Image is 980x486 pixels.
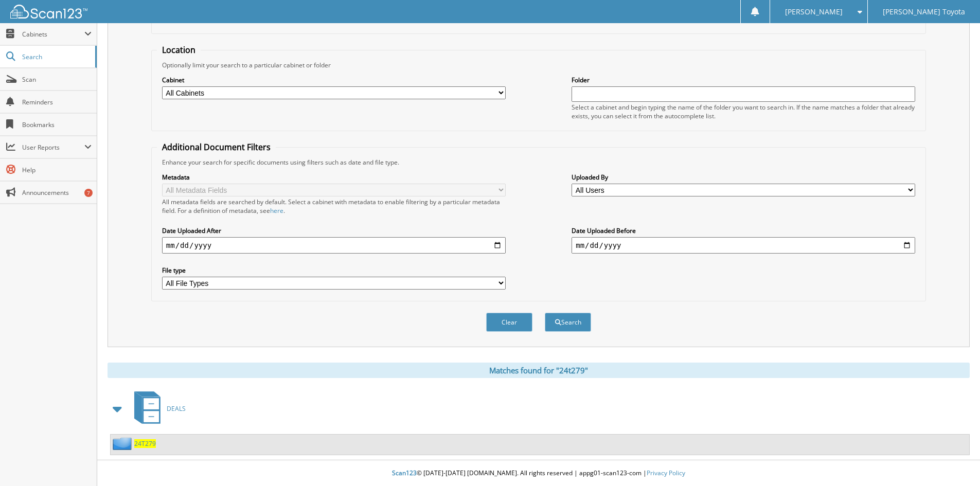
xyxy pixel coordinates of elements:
span: Bookmarks [22,120,92,129]
label: Date Uploaded Before [572,226,915,235]
span: [PERSON_NAME] [785,9,843,15]
legend: Location [157,44,201,56]
a: Privacy Policy [647,469,685,477]
span: Scan123 [392,469,417,477]
label: Cabinet [162,76,506,84]
a: 24T279 [134,439,156,448]
label: Folder [572,76,915,84]
span: DEALS [167,404,186,413]
input: start [162,237,506,254]
label: File type [162,266,506,275]
a: here [270,206,283,215]
button: Clear [486,313,532,332]
span: Cabinets [22,30,84,39]
div: Select a cabinet and begin typing the name of the folder you want to search in. If the name match... [572,103,915,120]
div: Optionally limit your search to a particular cabinet or folder [157,61,920,69]
span: Reminders [22,98,92,106]
a: DEALS [128,388,186,429]
span: Scan [22,75,92,84]
span: User Reports [22,143,84,152]
img: scan123-logo-white.svg [10,5,87,19]
span: Search [22,52,90,61]
span: Announcements [22,188,92,197]
div: © [DATE]-[DATE] [DOMAIN_NAME]. All rights reserved | appg01-scan123-com | [97,461,980,486]
img: folder2.png [113,437,134,450]
div: 7 [84,189,93,197]
input: end [572,237,915,254]
label: Date Uploaded After [162,226,506,235]
span: [PERSON_NAME] Toyota [883,9,965,15]
div: Enhance your search for specific documents using filters such as date and file type. [157,158,920,167]
iframe: Chat Widget [929,437,980,486]
span: Help [22,166,92,174]
label: Metadata [162,173,506,182]
label: Uploaded By [572,173,915,182]
legend: Additional Document Filters [157,141,276,153]
button: Search [545,313,591,332]
div: Matches found for "24t279" [108,363,970,378]
div: All metadata fields are searched by default. Select a cabinet with metadata to enable filtering b... [162,197,506,215]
